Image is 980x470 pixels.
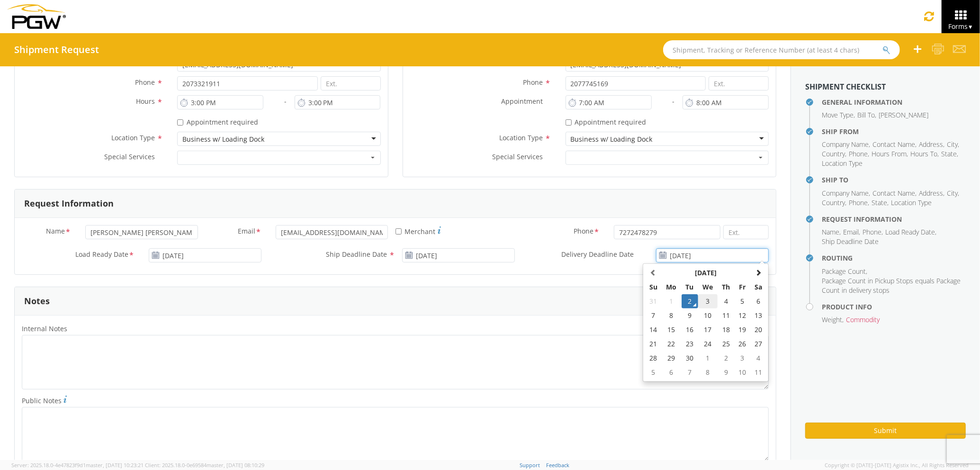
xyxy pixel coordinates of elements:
span: Appointment [502,97,543,106]
td: 2 [682,294,698,308]
li: , [947,189,959,198]
h4: Ship To [822,176,966,183]
strong: Shipment Checklist [805,81,886,92]
h3: Notes [24,297,50,306]
span: Next Month [755,269,762,276]
span: Ship Deadline Date [822,237,879,246]
td: 14 [645,323,662,337]
span: Phone [849,198,868,207]
h4: Ship From [822,128,966,135]
span: Client: 2025.18.0-0e69584 [145,461,264,469]
span: Load Ready Date [75,250,128,261]
span: Country [822,198,845,207]
span: Phone [135,78,155,87]
td: 7 [682,365,698,380]
span: State [941,149,957,158]
td: 28 [645,351,662,365]
li: , [941,149,958,159]
span: Hours [136,97,155,106]
li: , [872,149,908,159]
td: 13 [750,308,766,323]
td: 10 [734,365,750,380]
td: 9 [682,308,698,323]
td: 25 [718,337,734,351]
span: Phone [523,78,543,87]
td: 15 [662,323,682,337]
h4: General Information [822,99,966,106]
td: 17 [698,323,718,337]
li: , [849,149,869,159]
td: 21 [645,337,662,351]
td: 9 [718,365,734,380]
td: 27 [750,337,766,351]
li: , [872,189,917,198]
li: , [857,110,876,120]
td: 23 [682,337,698,351]
span: Company Name [822,189,869,198]
th: Fr [734,280,750,294]
li: , [822,267,867,276]
a: Support [520,461,540,469]
td: 26 [734,337,750,351]
span: Load Ready Date [885,227,935,236]
li: , [822,315,844,325]
td: 4 [750,351,766,365]
span: Internal Notes [22,324,67,333]
span: Previous Month [650,269,656,276]
input: Merchant [396,228,402,235]
li: , [863,227,883,237]
span: Email [843,227,859,236]
td: 3 [734,351,750,365]
li: , [910,149,939,159]
span: Delivery Deadline Date [561,250,634,259]
span: master, [DATE] 08:10:29 [207,461,264,469]
img: pgw-form-logo-1aaa8060b1cc70fad034.png [7,4,66,29]
label: Appointment required [177,116,260,127]
li: , [849,198,869,208]
td: 12 [734,308,750,323]
td: 18 [718,323,734,337]
td: 1 [698,351,718,365]
th: Tu [682,280,698,294]
li: , [843,227,860,237]
span: Move Type [822,110,854,119]
span: Address [919,189,943,198]
td: 3 [698,294,718,308]
span: Forms [948,22,973,31]
h4: Routing [822,254,966,262]
h4: Request Information [822,216,966,223]
span: Name [822,227,839,236]
span: Special Services [104,152,155,161]
li: , [919,140,944,149]
span: Package Count [822,267,866,276]
td: 16 [682,323,698,337]
th: Select Month [662,266,750,280]
span: Location Type [500,133,543,142]
span: Weight [822,315,842,324]
td: 1 [662,294,682,308]
span: - [284,97,287,106]
span: Ship Deadline Date [326,250,387,259]
th: Su [645,280,662,294]
td: 24 [698,337,718,351]
h3: Request Information [24,199,114,208]
div: Business w/ Loading Dock [182,135,264,144]
td: 5 [734,294,750,308]
li: , [822,149,846,159]
span: City [947,189,958,198]
td: 10 [698,308,718,323]
td: 5 [645,365,662,380]
li: , [822,227,841,237]
span: Commodity [846,315,880,324]
li: , [822,140,870,149]
input: Ext. [709,76,769,90]
th: Sa [750,280,766,294]
th: We [698,280,718,294]
span: Package Count in Pickup Stops equals Package Count in delivery stops [822,276,961,295]
td: 7 [645,308,662,323]
span: Hours From [872,149,907,158]
li: , [885,227,936,237]
span: - [672,97,674,106]
span: master, [DATE] 10:23:21 [86,461,144,469]
span: Location Type [822,159,863,168]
